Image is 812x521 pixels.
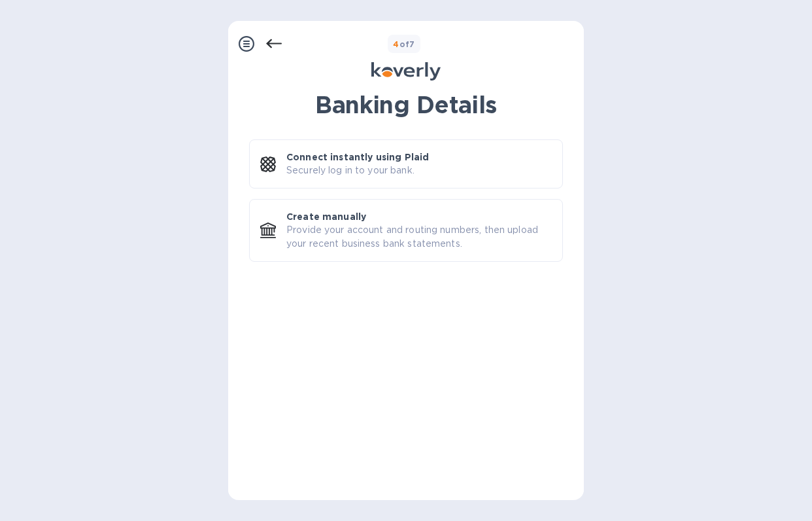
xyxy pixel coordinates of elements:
[393,39,415,49] b: of 7
[249,91,563,118] h1: Banking Details
[249,199,563,262] button: Create manuallyProvide your account and routing numbers, then upload your recent business bank st...
[286,164,414,177] p: Securely log in to your bank.
[286,151,429,164] p: Connect instantly using Plaid
[286,223,552,251] p: Provide your account and routing numbers, then upload your recent business bank statements.
[249,139,563,189] button: Connect instantly using PlaidSecurely log in to your bank.
[286,210,366,223] p: Create manually
[393,39,399,49] span: 4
